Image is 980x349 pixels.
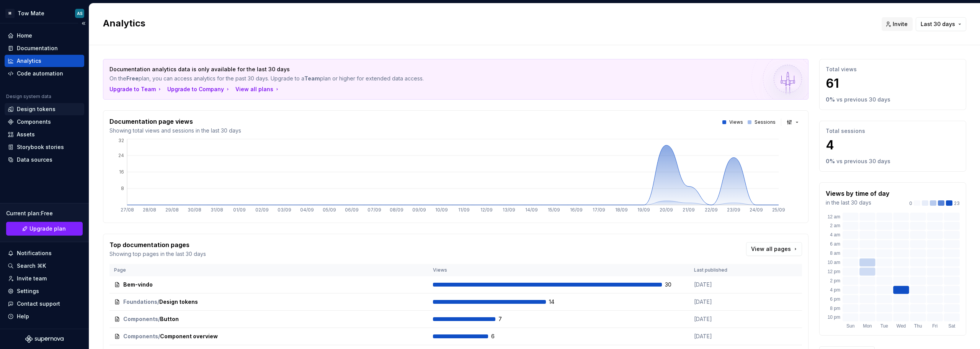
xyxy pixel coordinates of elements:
span: Button [160,315,179,323]
text: Sat [948,323,955,329]
p: [DATE] [694,333,751,340]
text: 4 am [830,232,840,238]
a: Data sources [5,154,84,166]
div: Upgrade to Company [167,85,231,93]
div: Tow Mate [18,10,44,17]
text: 4 pm [830,287,840,293]
span: Invite [893,20,908,28]
tspan: 32 [118,138,124,143]
p: vs previous 30 days [836,157,890,165]
svg: Supernova Logo [25,335,64,343]
tspan: 29/08 [165,207,179,213]
span: View all pages [751,245,791,253]
div: Design tokens [17,105,56,113]
button: Collapse sidebar [78,18,89,29]
a: Settings [5,285,84,297]
a: Assets [5,128,84,141]
button: Last 30 days [916,17,966,31]
span: Bem-vindo [123,281,153,288]
p: 61 [826,76,960,91]
span: / [158,315,160,323]
span: Components [123,333,158,340]
div: M [5,9,15,18]
tspan: 24 [118,152,124,158]
tspan: 16 [119,169,124,175]
tspan: 08/09 [390,207,403,213]
text: 12 pm [828,269,840,274]
tspan: 01/09 [233,207,246,213]
tspan: 21/09 [683,207,695,213]
text: 6 pm [830,297,840,302]
tspan: 19/09 [637,207,650,213]
a: Documentation [5,42,84,54]
span: 30 [665,281,685,288]
text: 2 am [830,223,840,228]
tspan: 18/09 [615,207,628,213]
p: in the last 30 days [826,199,890,206]
tspan: 07/09 [367,207,381,213]
p: 0 [909,200,912,206]
div: AS [77,10,83,16]
text: 10 am [828,260,840,265]
p: [DATE] [694,281,751,288]
p: Total views [826,66,960,73]
tspan: 20/09 [660,207,673,213]
p: [DATE] [694,315,751,323]
p: Views [729,119,743,125]
text: Wed [897,323,906,329]
p: Top documentation pages [109,240,206,249]
text: 8 pm [830,306,840,311]
tspan: 05/09 [323,207,336,213]
tspan: 14/09 [525,207,538,213]
tspan: 16/09 [570,207,583,213]
tspan: 22/09 [705,207,718,213]
div: Current plan : Free [6,210,83,217]
div: Invite team [17,275,47,282]
p: Views by time of day [826,189,890,198]
p: 0 % [826,157,835,165]
span: Foundations [123,298,157,306]
tspan: 24/09 [750,207,763,213]
button: View all plans [235,85,280,93]
div: Analytics [17,57,41,65]
tspan: 06/09 [345,207,359,213]
th: Page [109,264,428,276]
span: 14 [549,298,569,306]
tspan: 30/08 [188,207,201,213]
tspan: 13/09 [503,207,515,213]
p: Documentation page views [109,117,241,126]
div: Notifications [17,249,52,257]
tspan: 11/09 [458,207,470,213]
tspan: 28/08 [143,207,156,213]
span: Last 30 days [921,20,955,28]
button: Invite [882,17,913,31]
p: Sessions [755,119,776,125]
div: Storybook stories [17,143,64,151]
strong: Free [126,75,139,82]
span: Design tokens [159,298,198,306]
tspan: 09/09 [412,207,426,213]
span: 7 [498,315,518,323]
p: Documentation analytics data is only available for the last 30 days [109,66,748,73]
text: 2 pm [830,278,840,283]
span: Upgrade plan [29,225,66,233]
div: Search ⌘K [17,262,46,270]
text: Sun [846,323,854,329]
p: 4 [826,138,960,153]
tspan: 03/09 [278,207,291,213]
p: Showing total views and sessions in the last 30 days [109,127,241,134]
button: Upgrade to Team [109,85,163,93]
p: 0 % [826,96,835,103]
th: Views [428,264,689,276]
button: Notifications [5,247,84,259]
a: Code automation [5,67,84,80]
tspan: 15/09 [548,207,560,213]
tspan: 23/09 [727,207,740,213]
div: Contact support [17,300,60,308]
div: 23 [909,200,960,206]
div: Help [17,313,29,320]
div: Settings [17,287,39,295]
div: Components [17,118,51,126]
text: Fri [932,323,938,329]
